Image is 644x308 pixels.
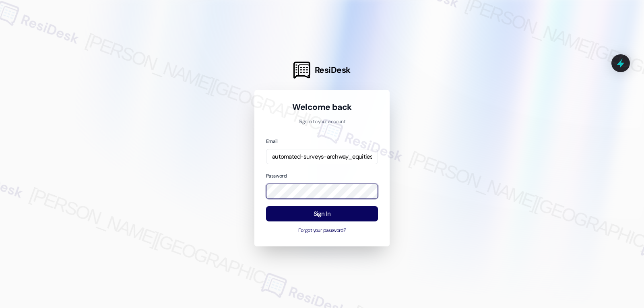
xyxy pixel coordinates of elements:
button: Sign In [266,206,378,222]
input: name@example.com [266,149,378,165]
p: Sign in to your account [266,118,378,126]
h1: Welcome back [266,101,378,113]
label: Password [266,173,287,179]
label: Email [266,138,277,145]
span: ResiDesk [315,64,351,76]
img: ResiDesk Logo [293,62,310,79]
button: Forgot your password? [266,227,378,234]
